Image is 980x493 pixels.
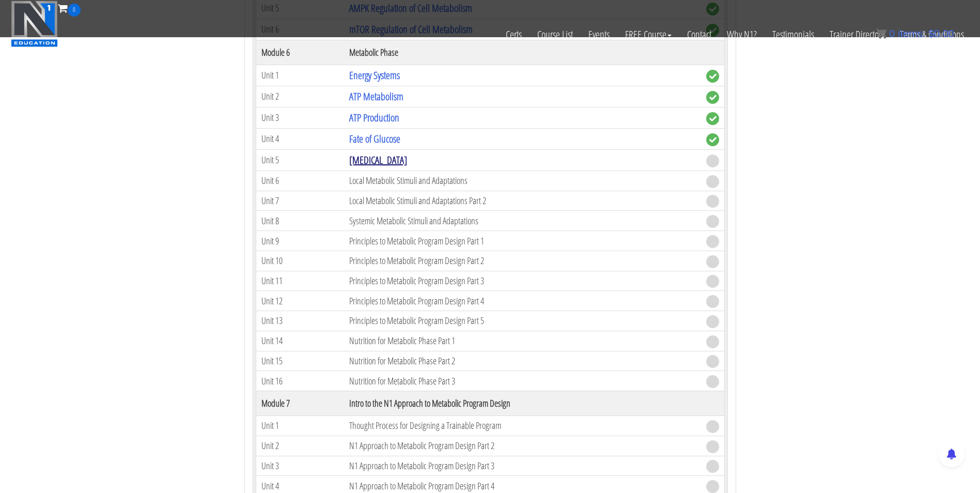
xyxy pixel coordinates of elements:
span: complete [706,91,719,104]
td: Thought Process for Designing a Trainable Program [344,416,701,436]
td: Principles to Metabolic Program Design Part 3 [344,271,701,291]
td: Nutrition for Metabolic Phase Part 3 [344,371,701,391]
td: Principles to Metabolic Program Design Part 1 [344,231,701,251]
bdi: 0.00 [928,28,954,39]
span: complete [706,70,719,83]
td: Nutrition for Metabolic Phase Part 2 [344,351,701,371]
td: Unit 15 [256,351,344,371]
td: Principles to Metabolic Program Design Part 4 [344,291,701,311]
td: Local Metabolic Stimuli and Adaptations [344,171,701,191]
td: Unit 2 [256,436,344,456]
span: 0 [889,28,895,39]
a: ATP Production [349,111,399,125]
a: 0 [58,1,81,15]
a: FREE Course [617,17,679,53]
td: Local Metabolic Stimuli and Adaptations Part 2 [344,191,701,211]
span: complete [706,133,719,146]
td: Unit 4 [256,128,344,149]
a: Terms & Conditions [892,17,972,53]
td: Unit 7 [256,191,344,211]
td: Unit 3 [256,107,344,128]
a: Testimonials [765,17,822,53]
th: Intro to the N1 Approach to Metabolic Program Design [344,391,701,416]
td: Principles to Metabolic Program Design Part 5 [344,311,701,331]
td: Unit 8 [256,211,344,231]
a: Trainer Directory [822,17,892,53]
td: Unit 14 [256,331,344,351]
td: Unit 11 [256,271,344,291]
img: icon11.png [876,28,886,39]
a: Energy Systems [349,68,400,82]
td: N1 Approach to Metabolic Program Design Part 3 [344,456,701,476]
td: Unit 9 [256,231,344,251]
td: Unit 12 [256,291,344,311]
span: 0 [68,4,81,17]
a: Course List [530,17,581,53]
td: Unit 1 [256,416,344,436]
span: $ [928,28,934,39]
a: ATP Metabolism [349,89,403,103]
td: Unit 2 [256,86,344,107]
td: Unit 1 [256,65,344,86]
th: Module 7 [256,391,344,416]
a: 0 items: $0.00 [876,28,954,39]
td: Principles to Metabolic Program Design Part 2 [344,251,701,271]
a: Fate of Glucose [349,132,400,146]
span: complete [706,112,719,125]
td: N1 Approach to Metabolic Program Design Part 2 [344,436,701,456]
td: Nutrition for Metabolic Phase Part 1 [344,331,701,351]
td: Unit 10 [256,251,344,271]
td: Unit 6 [256,171,344,191]
td: Unit 5 [256,149,344,171]
img: n1-education [11,1,58,47]
td: Unit 16 [256,371,344,391]
a: Contact [679,17,719,53]
td: Unit 13 [256,311,344,331]
a: Why N1? [719,17,765,53]
a: Certs [498,17,530,53]
a: [MEDICAL_DATA] [349,153,407,167]
td: Systemic Metabolic Stimuli and Adaptations [344,211,701,231]
a: Events [581,17,617,53]
span: items: [898,28,925,39]
td: Unit 3 [256,456,344,476]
